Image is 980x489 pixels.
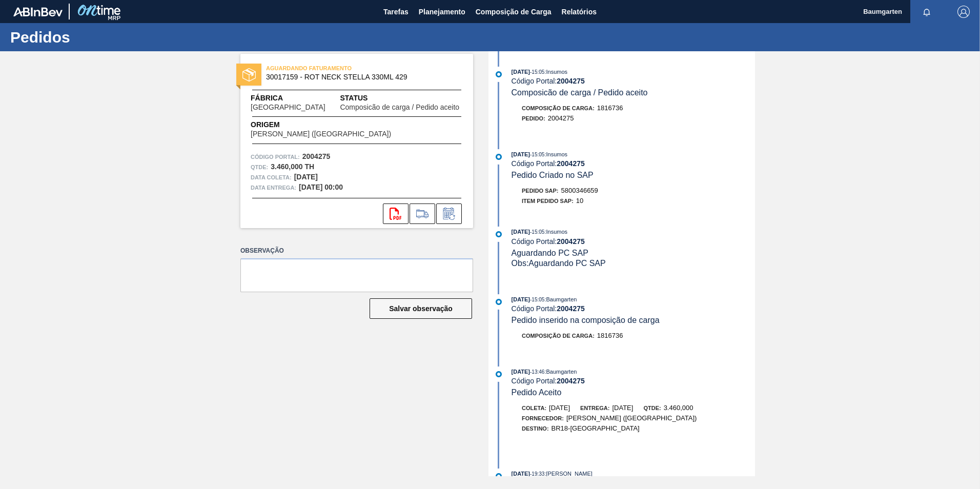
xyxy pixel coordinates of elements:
[340,93,463,104] span: Status
[512,229,530,235] span: [DATE]
[580,405,609,411] span: Entrega:
[530,471,544,477] span: - 19:33
[544,229,567,235] span: : Insumos
[522,198,574,204] span: Item pedido SAP:
[251,162,268,172] span: Qtde :
[530,229,544,235] span: - 15:05
[251,119,420,130] span: Origem
[522,425,549,432] span: Destino:
[544,151,567,157] span: : Insumos
[242,68,256,81] img: status
[557,159,585,168] strong: 2004275
[576,197,583,205] span: 10
[10,31,192,43] h1: Pedidos
[522,115,545,121] span: Pedido :
[251,182,296,193] span: Data entrega:
[299,183,343,191] strong: [DATE] 00:00
[522,105,595,111] span: Composição de Carga :
[544,296,577,302] span: : Baumgarten
[512,296,530,302] span: [DATE]
[266,63,410,73] span: AGUARDANDO FATURAMENTO
[548,114,574,122] span: 2004275
[496,71,502,77] img: atual
[512,69,530,75] span: [DATE]
[566,414,697,422] span: [PERSON_NAME] ([GEOGRAPHIC_DATA])
[910,5,943,19] button: Notificações
[251,172,292,182] span: Data coleta:
[496,231,502,237] img: atual
[530,69,544,75] span: - 15:05
[557,377,585,385] strong: 2004275
[271,162,314,171] strong: 3.460,000 TH
[512,171,594,179] span: Pedido Criado no SAP
[302,152,331,160] strong: 2004275
[496,154,502,160] img: atual
[370,298,472,319] button: Salvar observação
[512,304,755,313] div: Código Portal:
[597,104,623,112] span: 1816736
[957,6,970,18] img: Logout
[544,369,577,375] span: : Baumgarten
[496,371,502,377] img: atual
[522,188,559,194] span: Pedido SAP:
[512,259,606,268] span: Obs: Aguardando PC SAP
[557,304,585,313] strong: 2004275
[557,237,585,246] strong: 2004275
[643,405,661,411] span: Qtde:
[251,104,325,111] span: [GEOGRAPHIC_DATA]
[562,6,597,18] span: Relatórios
[476,6,552,18] span: Composição de Carga
[340,104,459,111] span: Composicão de carga / Pedido aceito
[597,332,623,339] span: 1816736
[512,159,755,168] div: Código Portal:
[13,7,63,16] img: TNhmsLtSVTkK8tSr43FrP2fwEKptu5GPRR3wAAAABJRU5ErkJggg==
[512,369,530,375] span: [DATE]
[522,405,546,411] span: Coleta:
[410,203,435,224] div: Ir para Composição de Carga
[561,187,598,194] span: 5800346659
[512,316,660,324] span: Pedido inserido na composição de carga
[522,415,564,421] span: Fornecedor:
[530,152,544,157] span: - 15:05
[664,404,693,412] span: 3.460,000
[512,237,755,246] div: Código Portal:
[496,299,502,305] img: atual
[251,130,391,138] span: [PERSON_NAME] ([GEOGRAPHIC_DATA])
[512,77,755,85] div: Código Portal:
[544,69,567,75] span: : Insumos
[251,93,340,104] span: Fábrica
[612,404,633,412] span: [DATE]
[240,243,473,258] label: Observação
[512,388,562,397] span: Pedido Aceito
[512,88,648,97] span: Composicão de carga / Pedido aceito
[549,404,570,412] span: [DATE]
[552,424,640,432] span: BR18-[GEOGRAPHIC_DATA]
[251,152,300,162] span: Código Portal:
[530,297,544,302] span: - 15:05
[383,203,409,224] div: Abrir arquivo PDF
[512,377,755,385] div: Código Portal:
[436,203,462,224] div: Informar alteração no pedido
[544,471,593,477] span: : [PERSON_NAME]
[512,471,530,477] span: [DATE]
[496,473,502,479] img: atual
[512,249,588,257] span: Aguardando PC SAP
[530,369,544,375] span: - 13:46
[294,173,318,181] strong: [DATE]
[383,6,409,18] span: Tarefas
[419,6,465,18] span: Planejamento
[266,73,452,81] span: 30017159 - ROT NECK STELLA 330ML 429
[512,151,530,157] span: [DATE]
[557,77,585,85] strong: 2004275
[522,333,595,339] span: Composição de Carga :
